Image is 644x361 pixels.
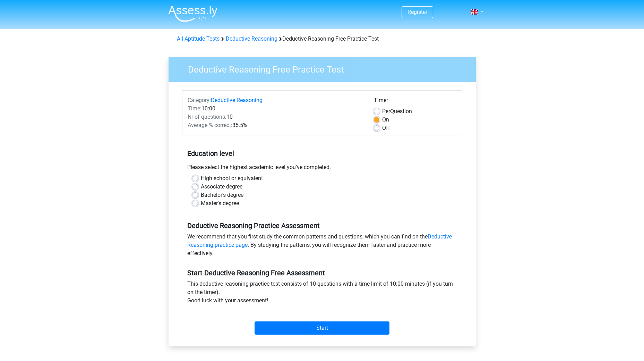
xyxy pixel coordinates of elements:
[211,97,263,103] a: Deductive Reasoning
[182,163,462,174] div: Please select the highest academic level you’ve completed.
[177,35,220,42] a: All Aptitude Tests
[382,124,390,132] label: Off
[226,35,277,42] a: Deductive Reasoning
[187,146,457,160] h5: Education level
[182,113,369,121] div: 10
[182,233,462,260] div: We recommend that you first study the common patterns and questions, which you can find on the . ...
[201,174,263,183] label: High school or equivalent
[174,35,470,43] div: Deductive Reasoning Free Practice Test
[255,321,389,335] input: Start
[382,108,390,115] span: Per
[182,280,462,308] div: This deductive reasoning practice test consists of 10 questions with a time limit of 10:00 minute...
[187,269,457,277] h5: Start Deductive Reasoning Free Assessment
[374,96,457,107] div: Timer
[188,122,232,128] span: Average % correct:
[187,221,457,230] h5: Deductive Reasoning Practice Assessment
[168,6,217,22] img: Assessly
[382,116,389,124] label: On
[201,191,243,199] label: Bachelor's degree
[182,104,369,113] div: 10:00
[180,61,471,75] h3: Deductive Reasoning Free Practice Test
[182,121,369,129] div: 35.5%
[201,199,239,208] label: Master's degree
[407,9,427,15] a: Register
[188,105,201,112] span: Time:
[201,183,242,191] label: Associate degree
[188,114,226,120] span: Nr of questions:
[382,107,412,116] label: Question
[188,97,211,103] span: Category:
